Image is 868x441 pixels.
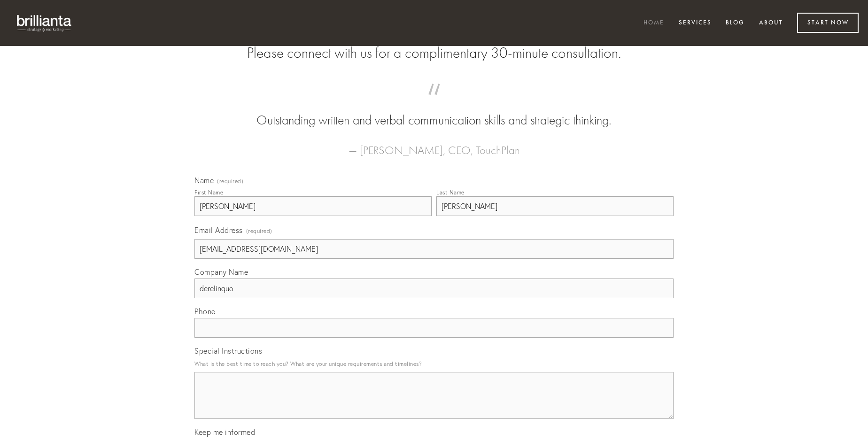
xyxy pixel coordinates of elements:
[194,44,674,62] h2: Please connect with us for a complimentary 30-minute consultation.
[194,267,248,277] span: Company Name
[194,357,674,370] p: What is the best time to reach you? What are your unique requirements and timelines?
[194,427,255,437] span: Keep me informed
[673,15,718,31] a: Services
[194,189,223,196] div: First Name
[246,224,272,237] span: (required)
[797,13,859,33] a: Start Now
[194,176,214,185] span: Name
[217,178,243,184] span: (required)
[436,189,465,196] div: Last Name
[209,93,659,111] span: “
[194,346,262,356] span: Special Instructions
[9,9,80,37] img: brillianta - research, strategy, marketing
[194,307,216,316] span: Phone
[209,93,659,130] blockquote: Outstanding written and verbal communication skills and strategic thinking.
[194,225,243,235] span: Email Address
[637,15,670,31] a: Home
[209,130,659,160] figcaption: — [PERSON_NAME], CEO, TouchPlan
[753,15,789,31] a: About
[720,15,751,31] a: Blog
